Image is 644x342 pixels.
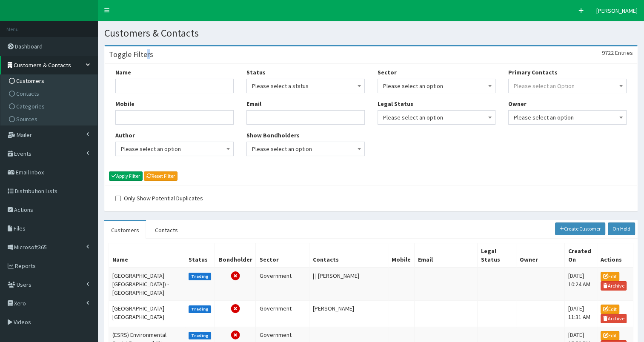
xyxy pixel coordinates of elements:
label: Trading [189,332,212,339]
input: Only Show Potential Duplicates [115,196,121,201]
span: Actions [14,206,33,214]
span: Please select an option [252,143,359,155]
a: Customers [104,221,146,239]
label: Legal Status [378,100,413,108]
a: Contacts [148,221,185,239]
span: Dashboard [15,43,43,50]
span: Please select an option [514,111,621,123]
th: Mobile [388,243,415,268]
th: Bondholder [215,243,256,268]
span: Please select an option [115,142,234,156]
span: Please select a status [252,80,359,92]
span: Please select an Option [514,82,575,90]
a: Archive [601,281,627,291]
span: Please select an option [508,110,627,125]
span: Please select an option [383,80,490,92]
label: Sector [378,68,397,77]
span: Microsoft365 [14,243,47,251]
span: Events [14,150,31,157]
span: Users [17,281,31,288]
label: Mobile [115,100,135,108]
label: Name [115,68,131,77]
th: Owner [516,243,564,268]
a: Create Customer [555,222,606,235]
label: Primary Contacts [508,68,558,77]
td: [GEOGRAPHIC_DATA] [GEOGRAPHIC_DATA] [109,300,185,327]
span: Files [14,225,26,232]
td: [DATE] 11:31 AM [564,300,597,327]
a: Edit [601,272,619,281]
span: Please select a status [246,79,365,93]
a: Edit [601,305,619,314]
td: [GEOGRAPHIC_DATA] [GEOGRAPHIC_DATA]) - [GEOGRAPHIC_DATA] [109,268,185,301]
span: Please select an option [383,111,490,123]
span: Please select an option [121,143,228,155]
td: | | [PERSON_NAME] [309,268,388,301]
span: Entries [615,49,633,57]
label: Trading [189,305,212,313]
span: Sources [16,115,37,123]
label: Only Show Potential Duplicates [115,194,203,202]
th: Email [415,243,478,268]
a: Customers [3,74,97,87]
th: Name [109,243,185,268]
label: Trading [189,273,212,280]
label: Email [246,100,261,108]
span: Please select an option [378,79,496,93]
span: Mailer [17,131,32,139]
th: Status [185,243,215,268]
a: Edit [601,331,619,340]
a: Categories [3,100,97,113]
a: On Hold [608,222,635,235]
span: 9722 [602,49,614,57]
span: Distribution Lists [15,187,57,195]
span: Videos [14,318,31,326]
td: [PERSON_NAME] [309,300,388,327]
th: Created On [564,243,597,268]
span: Customers [16,77,44,85]
h3: Toggle Filters [109,51,153,58]
td: Government [256,300,309,327]
h1: Customers & Contacts [104,28,638,39]
span: Email Inbox [16,168,44,176]
span: Categories [16,103,45,110]
td: [DATE] 10:24 AM [564,268,597,301]
span: Please select an option [246,142,365,156]
span: Xero [14,299,26,307]
th: Actions [597,243,633,268]
th: Contacts [309,243,388,268]
span: Please select an option [378,110,496,125]
label: Author [115,131,135,140]
a: Reset Filter [144,171,177,181]
th: Sector [256,243,309,268]
td: Government [256,268,309,301]
span: Customers & Contacts [14,61,71,69]
th: Legal Status [477,243,516,268]
span: Contacts [16,90,39,97]
button: Apply Filter [109,171,143,181]
label: Owner [508,100,527,108]
a: Archive [601,314,627,323]
label: Status [246,68,266,77]
span: [PERSON_NAME] [596,7,638,14]
label: Show Bondholders [246,131,300,140]
a: Contacts [3,87,97,100]
a: Sources [3,113,97,125]
span: Reports [15,262,36,270]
